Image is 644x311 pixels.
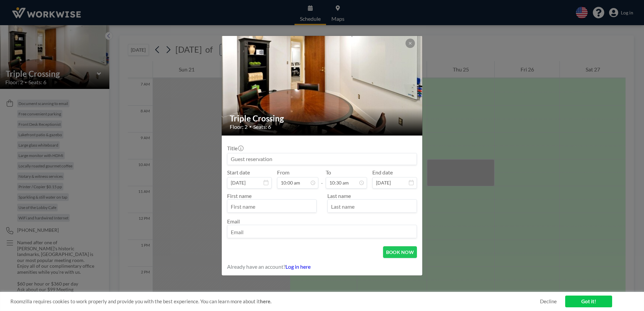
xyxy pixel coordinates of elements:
[260,298,271,304] a: here.
[227,193,252,199] label: First name
[327,193,351,199] label: Last name
[227,201,316,212] input: First name
[326,169,331,176] label: To
[227,169,250,176] label: Start date
[227,145,243,152] label: Title
[565,296,612,307] a: Got it!
[383,246,417,258] button: BOOK NOW
[230,123,248,130] span: Floor: 2
[10,298,540,305] span: Roomzilla requires cookies to work properly and provide you with the best experience. You can lea...
[227,218,240,224] label: Email
[227,226,417,238] input: Email
[222,10,423,161] img: 537.jpg
[285,263,311,270] a: Log in here
[230,113,415,123] h2: Triple Crossing
[372,169,393,176] label: End date
[227,153,417,165] input: Guest reservation
[253,123,271,130] span: Seats: 6
[277,169,289,176] label: From
[328,201,417,212] input: Last name
[321,171,323,186] span: -
[540,298,557,305] a: Decline
[227,263,285,270] span: Already have an account?
[249,124,252,129] span: •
